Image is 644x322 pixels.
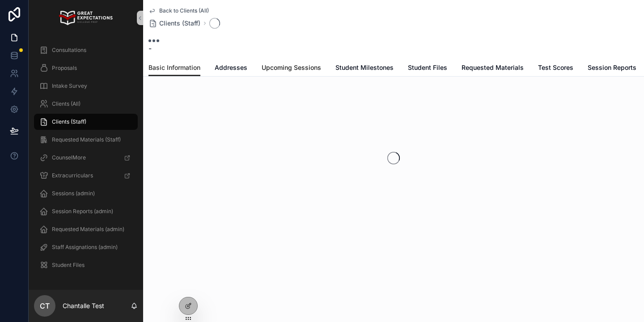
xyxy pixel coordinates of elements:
a: Clients (Staff) [34,114,138,130]
span: Student Files [408,63,447,72]
a: Extracurriculars [34,167,138,184]
span: Addresses [215,63,247,72]
span: Requested Materials (admin) [52,226,124,233]
a: Session Reports (admin) [34,203,138,219]
a: Requested Materials (Staff) [34,132,138,148]
span: CounselMore [52,154,86,161]
a: Test Scores [538,60,573,77]
a: Sessions (admin) [34,185,138,202]
span: Basic Information [148,63,200,72]
a: Requested Materials (admin) [34,221,138,237]
span: Staff Assignations (admin) [52,244,118,251]
a: Requested Materials [462,60,524,77]
span: Session Reports [588,63,636,72]
div: scrollable content [29,36,143,285]
span: Session Reports (admin) [52,208,113,215]
span: Requested Materials (Staff) [52,136,121,143]
a: Intake Survey [34,78,138,94]
span: CT [40,301,50,311]
span: Clients (Staff) [159,19,200,28]
span: Intake Survey [52,82,87,90]
span: Back to Clients (All) [159,7,209,14]
a: Consultations [34,42,138,58]
a: Student Milestones [335,60,394,77]
span: Clients (All) [52,100,80,107]
a: Student Files [408,60,447,77]
span: Test Scores [538,63,573,72]
a: Clients (Staff) [148,19,200,28]
span: Extracurriculars [52,172,93,179]
span: Student Files [52,262,85,269]
span: Sessions (admin) [52,190,95,197]
a: Upcoming Sessions [262,60,321,77]
span: Proposals [52,64,77,72]
a: Clients (All) [34,96,138,112]
a: Basic Information [148,60,200,77]
span: Upcoming Sessions [262,63,321,72]
a: CounselMore [34,150,138,166]
a: Session Reports [588,60,636,77]
a: Staff Assignations (admin) [34,239,138,255]
a: Addresses [215,60,247,77]
p: Chantalle Test [63,301,104,310]
img: App logo [59,11,112,25]
a: Back to Clients (All) [148,7,209,14]
span: Student Milestones [335,63,394,72]
span: Consultations [52,47,86,54]
a: Student Files [34,257,138,273]
span: Requested Materials [462,63,524,72]
span: Clients (Staff) [52,118,86,125]
a: Proposals [34,60,138,76]
span: - [148,43,159,54]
